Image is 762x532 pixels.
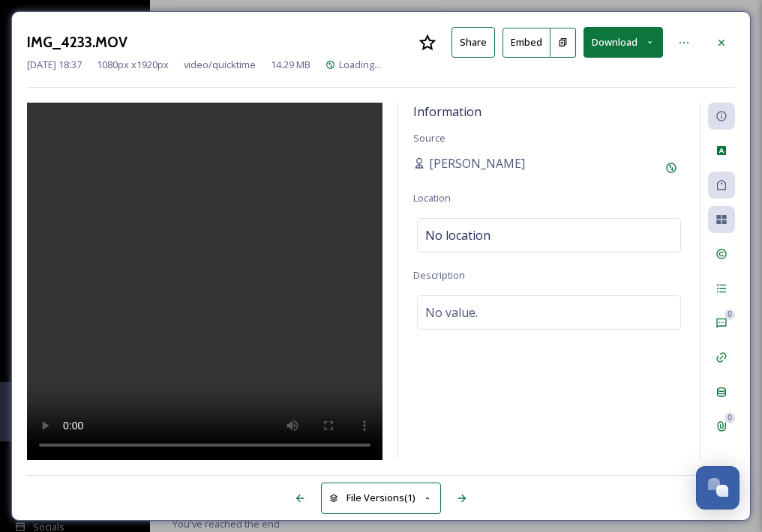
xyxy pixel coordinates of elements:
span: [PERSON_NAME] [429,154,525,172]
h3: IMG_4233.MOV [27,31,127,53]
div: 0 [724,309,735,320]
span: No value. [425,303,478,321]
span: Loading... [339,58,381,71]
span: Location [413,191,451,205]
span: 1080 px x 1920 px [97,58,169,72]
span: Description [413,268,465,282]
span: [DATE] 18:37 [27,58,82,72]
div: 0 [724,413,735,423]
button: Share [451,27,495,58]
span: Source [413,131,445,145]
button: File Versions(1) [321,483,441,513]
button: Open Chat [696,466,739,510]
button: Embed [502,28,550,58]
span: video/quicktime [184,58,256,72]
span: Information [413,103,481,120]
span: 14.29 MB [271,58,310,72]
span: No location [425,226,490,244]
button: Download [583,27,663,58]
